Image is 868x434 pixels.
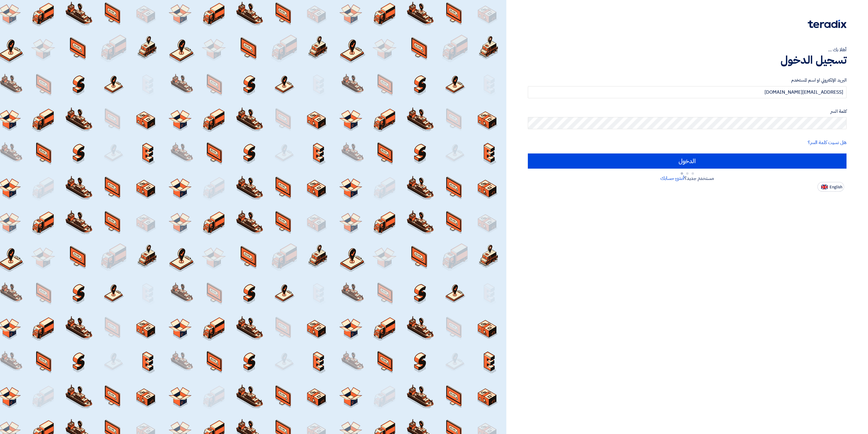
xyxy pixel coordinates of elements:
input: أدخل بريد العمل الإلكتروني او اسم المستخدم الخاص بك ... [528,86,847,98]
span: English [830,185,842,189]
img: Teradix logo [808,20,847,28]
input: الدخول [528,153,847,169]
label: كلمة السر [528,108,847,115]
img: en-US.png [821,185,828,189]
a: أنشئ حسابك [660,175,684,182]
a: هل نسيت كلمة السر؟ [808,139,847,146]
label: البريد الإلكتروني او اسم المستخدم [528,77,847,84]
div: أهلا بك ... [528,46,847,53]
button: English [817,182,844,192]
div: مستخدم جديد؟ [528,175,847,182]
h1: تسجيل الدخول [528,53,847,67]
